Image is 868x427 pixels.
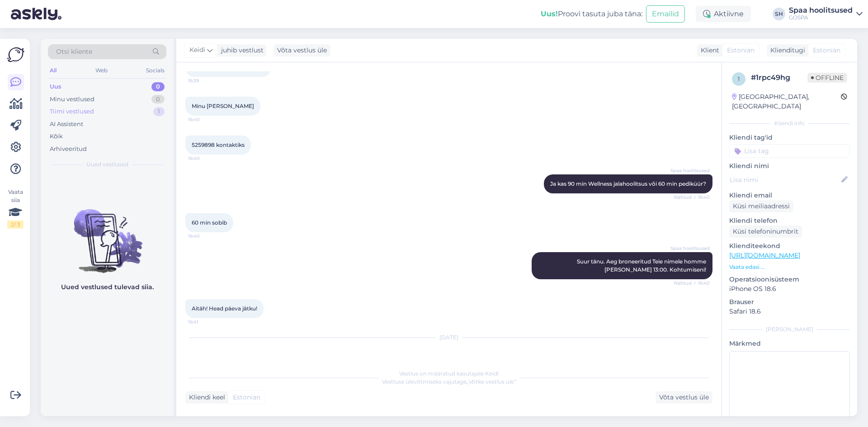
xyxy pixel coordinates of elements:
div: Võta vestlus üle [274,44,330,56]
div: All [48,65,58,76]
span: Offline [807,73,847,83]
span: Vestluse ülevõtmiseks vajutage [382,378,516,385]
img: Askly Logo [7,46,24,63]
span: 16:40 [188,233,222,239]
span: 16:39 [188,77,222,84]
p: Kliendi tag'id [729,133,850,142]
div: [GEOGRAPHIC_DATA], [GEOGRAPHIC_DATA] [732,92,841,111]
span: Suur tänu. Aeg broneeritud Teie nimele homme [PERSON_NAME] 13:00. Kohtumiseni! [577,258,708,273]
a: [URL][DOMAIN_NAME] [729,251,800,259]
p: Safari 18.6 [729,307,850,316]
div: 0 [151,95,165,104]
div: 0 [151,82,165,91]
div: Tiimi vestlused [50,107,94,116]
div: juhib vestlust [217,46,264,55]
p: Kliendi email [729,191,850,200]
span: Estonian [813,46,840,55]
span: Nähtud ✓ 16:40 [674,194,710,201]
div: Küsi meiliaadressi [729,200,793,212]
div: 2 / 3 [7,221,24,229]
div: [DATE] [185,333,712,342]
div: Küsi telefoninumbrit [729,225,802,238]
button: Emailid [646,5,685,23]
div: AI Assistent [50,120,83,129]
b: Uus! [541,9,558,18]
span: 60 min sobib [192,219,227,226]
p: Klienditeekond [729,241,850,251]
div: # 1rpc49hg [751,72,807,83]
div: [PERSON_NAME] [729,325,850,333]
input: Lisa tag [729,144,850,158]
p: Operatsioonisüsteem [729,275,850,284]
div: Arhiveeritud [50,145,87,154]
span: Aitäh! Head päeva jätku! [192,305,257,312]
div: GOSPA [789,14,853,21]
span: Spaa hoolitsused [670,245,710,252]
span: Keidi [189,45,205,55]
div: Võta vestlus üle [656,391,712,404]
div: 1 [153,107,165,116]
span: Nähtud ✓ 16:40 [674,280,710,286]
div: Web [94,65,109,76]
div: Kõik [50,132,63,141]
div: Socials [144,65,166,76]
a: Spaa hoolitsusedGOSPA [789,7,863,21]
div: Minu vestlused [50,95,94,104]
span: 1 [738,75,740,82]
div: Kliendi keel [185,393,225,402]
p: Märkmed [729,339,850,348]
span: Vestlus on määratud kasutajale Keidi [399,370,499,377]
p: Uued vestlused tulevad siia. [61,282,154,292]
div: Kliendi info [729,119,850,127]
span: 5259898 kontaktiks [192,141,245,148]
p: Brauser [729,297,850,307]
span: Ja kas 90 min Wellness jalahoolitsus või 60 min pediküür? [550,180,706,187]
div: Spaa hoolitsused [789,7,853,14]
div: Proovi tasuta juba täna: [541,9,642,19]
div: Aktiivne [696,6,751,22]
span: 16:41 [188,319,222,325]
div: Uus [50,82,61,91]
div: SH [773,8,785,20]
i: „Võtke vestlus üle” [467,378,516,385]
span: Estonian [233,393,260,402]
div: Klienditugi [767,46,805,55]
span: Minu [PERSON_NAME] [192,103,254,109]
img: No chats [41,193,174,274]
div: Vaata siia [7,188,24,229]
p: Kliendi nimi [729,161,850,171]
input: Lisa nimi [730,175,840,185]
p: Vaata edasi ... [729,263,850,271]
span: 16:40 [188,116,222,123]
span: Otsi kliente [56,47,92,56]
span: 16:40 [188,155,222,162]
div: Klient [697,46,719,55]
span: Estonian [727,46,755,55]
span: Spaa hoolitsused [670,167,710,174]
p: Kliendi telefon [729,216,850,225]
span: Uued vestlused [86,160,128,169]
p: iPhone OS 18.6 [729,284,850,294]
